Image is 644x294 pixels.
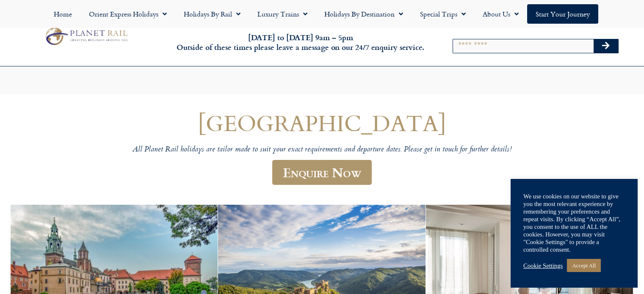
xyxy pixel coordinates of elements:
[68,145,576,155] p: All Planet Rail holidays are tailor made to suit your exact requirements and departure dates. Ple...
[249,4,316,24] a: Luxury Trains
[80,4,175,24] a: Orient Express Holidays
[474,4,527,24] a: About Us
[523,262,563,269] a: Cookie Settings
[174,33,427,52] h6: [DATE] to [DATE] 9am – 5pm Outside of these times please leave a message on our 24/7 enquiry serv...
[523,192,625,253] div: We use cookies on our website to give you the most relevant experience by remembering your prefer...
[527,4,598,24] a: Start your Journey
[567,259,601,272] a: Accept All
[272,160,372,185] a: Enquire Now
[412,4,474,24] a: Special Trips
[4,4,640,24] nav: Menu
[68,110,576,135] h1: [GEOGRAPHIC_DATA]
[175,4,249,24] a: Holidays by Rail
[316,4,412,24] a: Holidays by Destination
[42,25,130,47] img: Planet Rail Train Holidays Logo
[45,4,80,24] a: Home
[594,39,618,53] button: Search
